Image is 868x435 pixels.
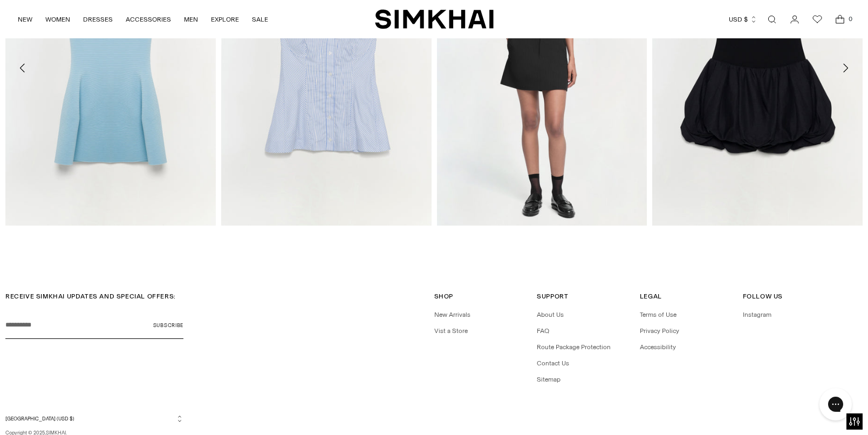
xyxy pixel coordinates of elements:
a: Vist a Store [434,327,468,335]
a: SALE [252,8,268,31]
span: 0 [845,14,855,24]
a: Terms of Use [640,311,676,318]
a: DRESSES [83,8,113,31]
a: Route Package Protection [537,343,611,351]
a: NEW [18,8,32,31]
a: Instagram [743,311,771,318]
a: SIMKHAI [375,9,494,30]
a: Open search modal [761,9,783,30]
a: Sitemap [537,376,561,383]
a: EXPLORE [211,8,239,31]
button: Move to next carousel slide [833,56,857,80]
a: Open cart modal [829,9,851,30]
iframe: Gorgias live chat messenger [814,384,857,424]
span: Shop [434,293,453,300]
a: Accessibility [640,343,676,351]
a: Contact Us [537,359,569,367]
a: FAQ [537,327,549,335]
iframe: Sign Up via Text for Offers [9,394,108,426]
span: Legal [640,293,662,300]
a: MEN [184,8,198,31]
a: About Us [537,311,564,318]
span: Follow Us [743,293,783,300]
a: Wishlist [807,9,828,30]
button: Subscribe [153,312,183,339]
a: Go to the account page [784,9,805,30]
span: RECEIVE SIMKHAI UPDATES AND SPECIAL OFFERS: [5,293,176,300]
button: Move to previous carousel slide [11,56,35,80]
a: New Arrivals [434,311,470,318]
span: Support [537,293,568,300]
a: Privacy Policy [640,327,679,335]
a: ACCESSORIES [126,8,171,31]
button: [GEOGRAPHIC_DATA] (USD $) [5,414,183,423]
a: WOMEN [45,8,70,31]
button: USD $ [729,8,757,31]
